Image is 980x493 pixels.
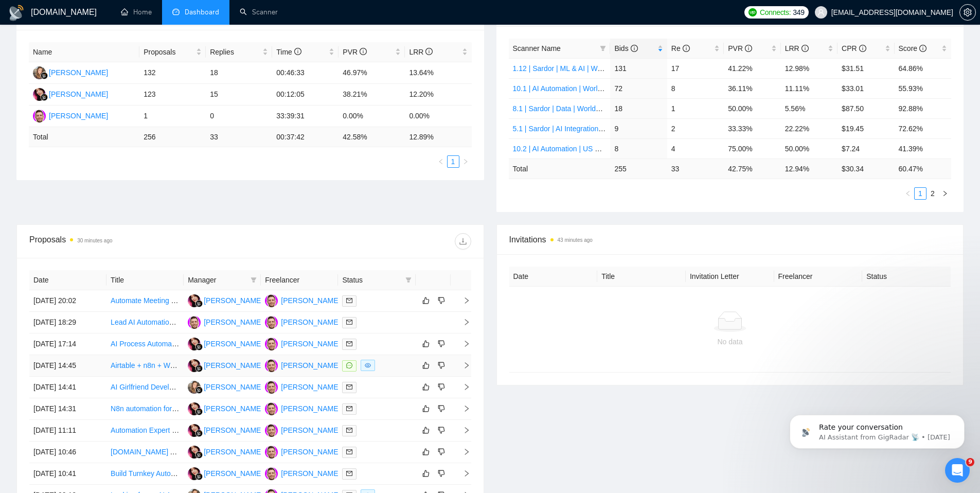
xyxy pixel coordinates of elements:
[204,446,263,457] div: [PERSON_NAME]
[895,159,951,179] td: 60.47 %
[902,187,914,200] li: Previous Page
[422,469,430,478] span: like
[455,233,471,250] button: download
[106,398,184,420] td: N8n automation for content workflow
[49,110,108,121] div: [PERSON_NAME]
[360,48,367,55] span: info-circle
[939,187,951,200] li: Next Page
[265,469,340,477] a: AM[PERSON_NAME]
[455,427,470,434] span: right
[435,424,448,436] button: dislike
[204,403,263,414] div: [PERSON_NAME]
[188,426,263,434] a: NK[PERSON_NAME]
[281,360,340,371] div: [PERSON_NAME]
[346,427,352,433] span: mail
[188,467,201,480] img: NK
[188,402,201,415] img: NK
[281,446,340,457] div: [PERSON_NAME]
[206,84,272,105] td: 15
[338,127,405,147] td: 42.58 %
[139,62,206,84] td: 132
[346,384,352,390] span: mail
[793,7,804,18] span: 349
[29,398,106,420] td: [DATE] 14:31
[960,8,975,16] span: setting
[281,468,340,479] div: [PERSON_NAME]
[29,355,106,377] td: [DATE] 14:45
[111,404,227,413] a: N8n automation for content workflow
[29,463,106,485] td: [DATE] 10:41
[915,188,926,199] a: 1
[405,62,471,84] td: 13.64%
[513,145,662,153] a: 10.2 | AI Automation | US Only | Simple Sardor
[838,138,894,159] td: $7.24
[33,90,108,98] a: NK[PERSON_NAME]
[459,155,472,168] button: right
[513,64,625,73] a: 1.12 | Sardor | ML & AI | Worldwide
[425,48,433,55] span: info-circle
[204,468,263,479] div: [PERSON_NAME]
[188,359,201,372] img: NK
[422,340,430,348] span: like
[106,270,184,290] th: Title
[667,159,724,179] td: 33
[405,127,471,147] td: 12.89 %
[188,382,263,391] a: NK[PERSON_NAME]
[558,237,593,243] time: 43 minutes ago
[265,382,340,391] a: AM[PERSON_NAME]
[667,138,724,159] td: 4
[29,377,106,398] td: [DATE] 14:41
[455,362,470,369] span: right
[343,48,367,56] span: PVR
[338,105,405,127] td: 0.00%
[106,442,184,463] td: Make.com Automation Specialist - Typeform to Slack Integration
[139,127,206,147] td: 256
[462,159,469,165] span: right
[204,381,263,393] div: [PERSON_NAME]
[33,88,46,101] img: NK
[724,58,780,78] td: 41.22%
[346,449,352,455] span: mail
[448,156,459,167] a: 1
[749,8,757,16] img: upwork-logo.png
[455,237,471,245] span: download
[420,381,432,393] button: like
[29,312,106,333] td: [DATE] 18:29
[438,404,445,413] span: dislike
[281,381,340,393] div: [PERSON_NAME]
[420,294,432,307] button: like
[959,8,976,16] a: setting
[188,424,201,437] img: NK
[265,447,340,455] a: AM[PERSON_NAME]
[272,127,338,147] td: 00:37:42
[106,463,184,485] td: Build Turnkey Automation Agency System (Zapier / ChatGPT / Twilio / Airtable)
[817,9,825,16] span: user
[422,361,430,369] span: like
[206,127,272,147] td: 33
[610,98,667,118] td: 18
[455,340,470,347] span: right
[111,448,339,456] a: [DOMAIN_NAME] Automation Specialist - Typeform to Slack Integration
[455,319,470,326] span: right
[265,426,340,434] a: AM[PERSON_NAME]
[265,339,340,347] a: AM[PERSON_NAME]
[33,68,108,76] a: NK[PERSON_NAME]
[862,267,951,287] th: Status
[420,359,432,372] button: like
[509,233,951,246] span: Invitations
[188,446,201,459] img: NK
[926,187,939,200] li: 2
[724,98,780,118] td: 50.00%
[513,125,638,133] a: 5.1 | Sardor | AI Integration | Worldwide
[438,361,445,369] span: dislike
[455,383,470,391] span: right
[41,72,48,79] img: gigradar-bm.png
[346,297,352,304] span: mail
[781,138,838,159] td: 50.00%
[966,458,974,466] span: 9
[420,467,432,480] button: like
[435,402,448,415] button: dislike
[265,361,340,369] a: AM[PERSON_NAME]
[265,381,278,394] img: AM
[435,155,447,168] li: Previous Page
